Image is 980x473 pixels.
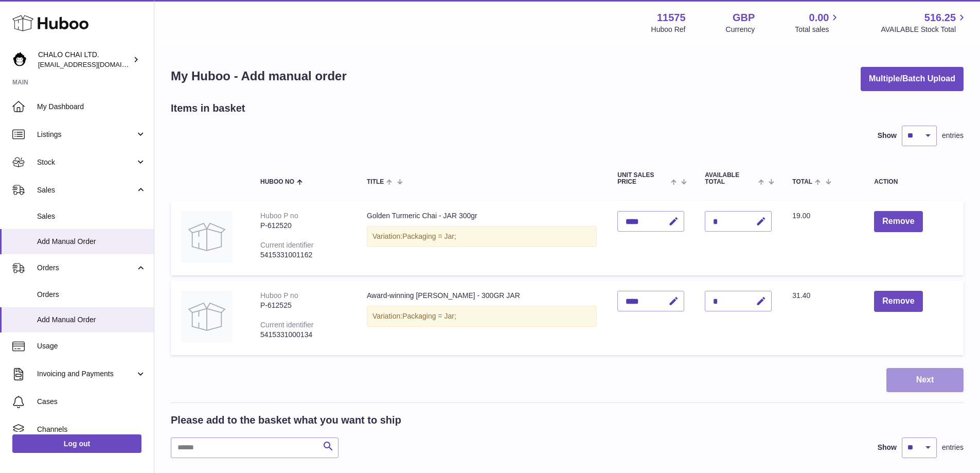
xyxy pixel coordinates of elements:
[874,291,922,312] button: Remove
[37,130,135,139] span: Listings
[37,212,146,221] span: Sales
[260,221,346,231] div: P-612520
[260,301,346,310] div: P-612525
[260,321,314,329] div: Current identifier
[924,11,956,25] span: 516.25
[881,25,968,34] span: AVAILABLE Stock Total
[792,291,810,300] span: 31.40
[795,25,841,34] span: Total sales
[792,212,810,220] span: 19.00
[38,50,131,69] div: CHALO CHAI LTD.
[402,232,456,240] span: Packaging = Jar;
[37,185,135,195] span: Sales
[37,397,146,407] span: Cases
[878,443,897,452] label: Show
[726,25,755,34] div: Currency
[942,131,964,141] span: entries
[171,101,245,115] h2: Items in basket
[260,250,346,260] div: 5415331001162
[12,434,141,453] a: Log out
[792,179,812,185] span: Total
[181,291,233,342] img: Award-winning Masala Chai - 300GR JAR
[874,179,953,185] div: Action
[886,368,964,392] button: Next
[617,172,668,185] span: Unit Sales Price
[37,425,146,434] span: Channels
[37,341,146,351] span: Usage
[809,11,829,25] span: 0.00
[37,315,146,325] span: Add Manual Order
[37,290,146,300] span: Orders
[181,211,233,262] img: Golden Turmeric Chai - JAR 300gr
[881,11,968,34] a: 516.25 AVAILABLE Stock Total
[357,201,607,275] td: Golden Turmeric Chai - JAR 300gr
[37,263,135,273] span: Orders
[357,281,607,355] td: Award-winning [PERSON_NAME] - 300GR JAR
[37,102,146,112] span: My Dashboard
[260,291,298,300] div: Huboo P no
[260,330,346,340] div: 5415331000134
[37,237,146,247] span: Add Manual Order
[878,131,897,141] label: Show
[367,179,384,185] span: Title
[402,312,456,320] span: Packaging = Jar;
[367,226,597,247] div: Variation:
[171,413,401,427] h2: Please add to the basket what you want to ship
[861,67,964,91] button: Multiple/Batch Upload
[942,443,964,452] span: entries
[260,212,298,220] div: Huboo P no
[37,369,135,379] span: Invoicing and Payments
[260,179,294,185] span: Huboo no
[795,11,841,34] a: 0.00 Total sales
[37,157,135,167] span: Stock
[874,211,922,232] button: Remove
[705,172,756,185] span: AVAILABLE Total
[260,241,314,249] div: Current identifier
[733,11,755,25] strong: GBP
[38,60,151,68] span: [EMAIL_ADDRESS][DOMAIN_NAME]
[367,306,597,327] div: Variation:
[12,52,28,67] img: Chalo@chalocompany.com
[657,11,686,25] strong: 11575
[651,25,686,34] div: Huboo Ref
[171,68,347,84] h1: My Huboo - Add manual order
